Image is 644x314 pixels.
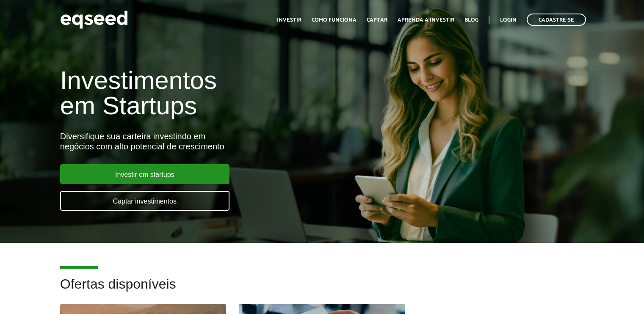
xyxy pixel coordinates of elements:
[527,14,586,26] a: Cadastre-se
[60,277,584,304] h2: Ofertas disponíveis
[60,8,128,31] img: EqSeed
[60,131,370,151] div: Diversifique sua carteira investindo em negócios com alto potencial de crescimento
[312,17,357,23] a: Como funciona
[500,17,517,23] a: Login
[277,17,301,23] a: Investir
[464,17,478,23] a: Blog
[398,17,454,23] a: Aprenda a investir
[60,68,370,118] h1: Investimentos em Startups
[60,191,229,211] a: Captar investimentos
[60,164,229,184] a: Investir em startups
[367,17,387,23] a: Captar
